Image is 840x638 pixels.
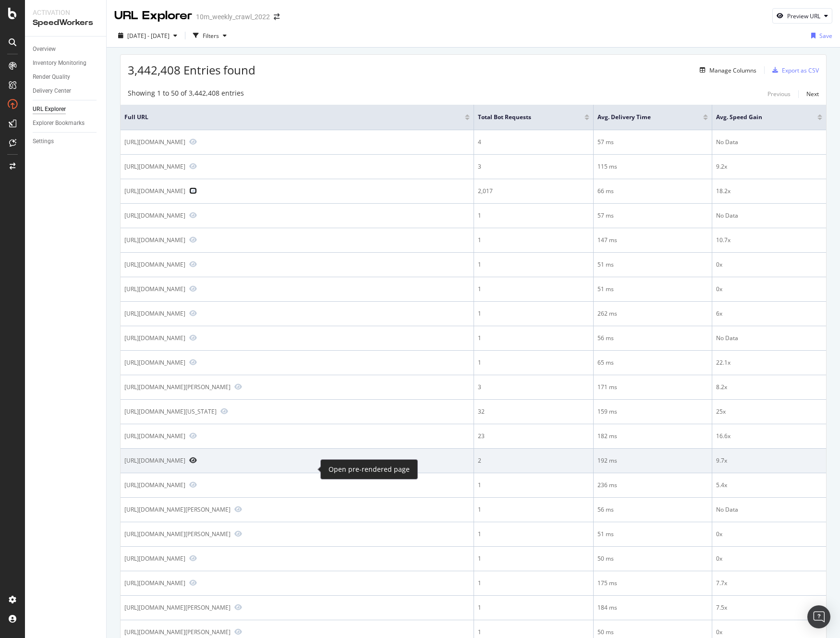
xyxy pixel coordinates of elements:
[128,88,244,100] div: Showing 1 to 50 of 3,442,408 entries
[33,8,98,17] div: Activation
[597,505,708,514] div: 56 ms
[189,285,197,292] a: Preview https://www.realtor.com/news/search/?q=what+time+do+people+start+work+in+japan&size=n_50_n
[819,32,832,40] div: Save
[597,383,708,392] div: 171 ms
[478,554,589,563] div: 1
[124,358,185,367] div: [URL][DOMAIN_NAME]
[124,187,185,195] div: [URL][DOMAIN_NAME]
[716,579,822,588] div: 7.7x
[234,628,242,635] a: Preview https://www.realtor.com/news/search/?q=1007+w+phillis+nc+37262&size=n_50_n
[767,90,791,98] div: Previous
[597,187,708,196] div: 66 ms
[33,58,99,68] a: Inventory Monitoring
[478,603,589,612] div: 1
[767,88,791,100] button: Previous
[478,187,589,196] div: 2,017
[716,211,822,220] div: No Data
[597,358,708,367] div: 65 ms
[597,628,708,637] div: 50 ms
[189,579,197,586] a: Preview https://www.realtor.com/propertyrecord-search/24066/Cartmills-Gap
[478,236,589,245] div: 1
[782,66,819,74] div: Export as CSV
[478,113,570,122] span: Total Bot Requests
[597,603,708,612] div: 184 ms
[189,432,197,439] a: Preview https://www.realtor.com/realestateandhomes-search/Lawton_OK/overview
[716,432,822,441] div: 16.6x
[478,407,589,416] div: 32
[787,12,820,20] div: Preview URL
[597,162,708,171] div: 115 ms
[114,8,192,24] div: URL Explorer
[768,62,819,78] button: Export as CSV
[124,554,185,563] div: [URL][DOMAIN_NAME]
[124,113,450,122] span: Full URL
[189,212,197,219] a: Preview https://www.realtor.com/realestateandhomes-search/Burbank_Burbank_IL/overview
[33,44,56,54] div: Overview
[772,8,832,24] button: Preview URL
[33,17,98,28] div: SpeedWorkers
[597,432,708,441] div: 182 ms
[597,579,708,588] div: 175 ms
[478,530,589,539] div: 1
[234,506,242,513] a: Preview https://www.realtor.com/propertyrecord-search/55720/A-Morris-Thomas-Rd
[478,432,589,441] div: 23
[478,505,589,514] div: 1
[478,162,589,171] div: 3
[597,309,708,318] div: 262 ms
[716,138,822,147] div: No Data
[716,628,822,637] div: 0x
[478,138,589,147] div: 4
[716,530,822,539] div: 0x
[716,162,822,171] div: 9.2x
[234,604,242,611] a: Preview https://www.realtor.com/propertyrecord-search/22842/Jerome-Rd
[716,554,822,563] div: 0x
[478,260,589,269] div: 1
[33,104,66,114] div: URL Explorer
[806,90,819,98] div: Next
[478,456,589,465] div: 2
[696,64,756,76] button: Manage Columns
[806,88,819,100] button: Next
[807,28,832,43] button: Save
[597,530,708,539] div: 51 ms
[716,334,822,343] div: No Data
[597,334,708,343] div: 56 ms
[478,285,589,294] div: 1
[716,309,822,318] div: 6x
[234,530,242,537] a: Preview https://www.realtor.com/news/search/?q=katie+greco+trinity+bar+and+grill&size=n_50_n
[597,260,708,269] div: 51 ms
[124,236,185,244] div: [URL][DOMAIN_NAME]
[124,334,185,342] div: [URL][DOMAIN_NAME]
[716,456,822,465] div: 9.7x
[33,72,70,82] div: Render Quality
[124,603,231,612] div: [URL][DOMAIN_NAME][PERSON_NAME]
[597,211,708,220] div: 57 ms
[597,236,708,245] div: 147 ms
[127,32,170,40] span: [DATE] - [DATE]
[234,383,242,390] a: Preview https://www.realtor.com/propertyrecord-search/77088/Mosher-Ln
[478,481,589,490] div: 1
[33,118,99,128] a: Explorer Bookmarks
[189,481,197,488] a: Preview https://www.realtor.com/propertyrecord-search/78832/S-Fort-St
[716,407,822,416] div: 25x
[124,505,231,514] div: [URL][DOMAIN_NAME][PERSON_NAME]
[597,285,708,294] div: 51 ms
[478,358,589,367] div: 1
[189,555,197,562] a: Preview https://www.realtor.com/news/search/?q=14065+Claridon+Park+Drive%2C+Chardon%2C+OH&size=n_...
[716,187,822,196] div: 18.2x
[478,579,589,588] div: 1
[189,334,197,341] a: Preview https://www.realtor.com/propertyrecord-search/Germantown_OH/N-Hillcrest-Dr
[716,236,822,245] div: 10.7x
[124,260,185,269] div: [URL][DOMAIN_NAME]
[114,28,181,43] button: [DATE] - [DATE]
[478,334,589,343] div: 1
[33,86,99,96] a: Delivery Center
[189,457,197,464] a: Preview https://www.realtor.com/propertyrecord-search/90602/Chestnut-St
[124,211,185,220] div: [URL][DOMAIN_NAME]
[220,408,228,415] a: Preview https://www.realtor.com/realestateandhomes-search/Colorado-Springs_CO/overview
[478,628,589,637] div: 1
[597,456,708,465] div: 192 ms
[124,407,217,416] div: [URL][DOMAIN_NAME][US_STATE]
[124,162,185,171] div: [URL][DOMAIN_NAME]
[189,138,197,145] a: Preview https://www.realtor.com/realestateandhomes-search/Dunn-County_WI/overview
